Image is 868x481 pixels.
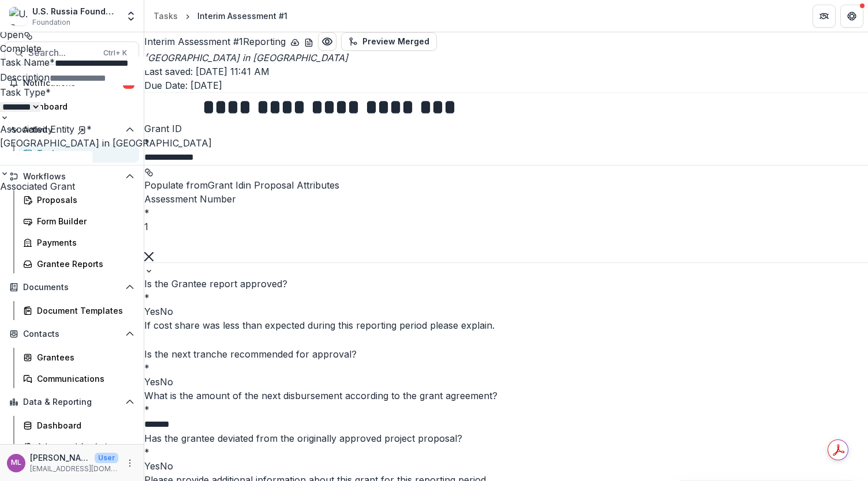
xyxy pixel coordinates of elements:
[813,5,836,28] button: Partners
[197,10,287,22] div: Interim Assessment #1
[154,10,178,22] div: Tasks
[149,7,292,24] nav: breadcrumb
[32,17,70,28] span: Foundation
[9,7,28,25] img: U.S. Russia Foundation
[123,5,139,28] button: Open entity switcher
[32,5,118,17] div: U.S. Russia Foundation
[24,28,33,42] button: View dependent tasks
[840,5,863,28] button: Get Help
